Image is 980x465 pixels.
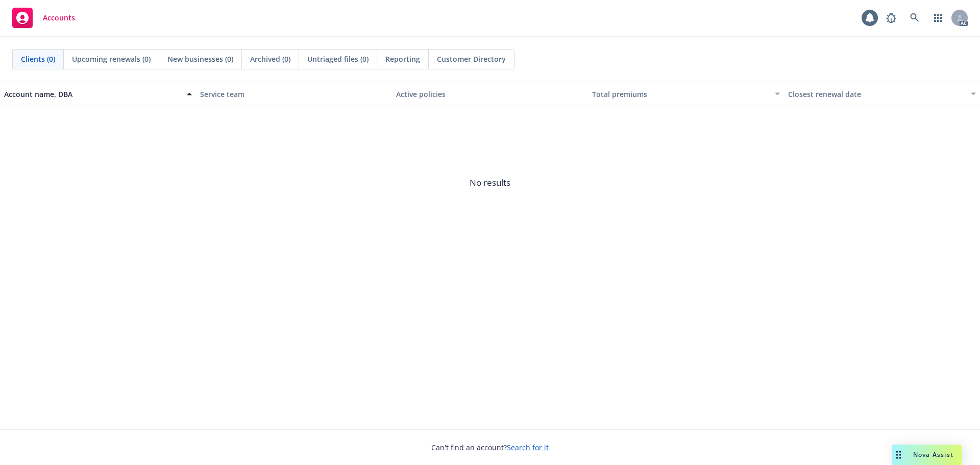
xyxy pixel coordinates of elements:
a: Switch app [928,8,948,28]
button: Service team [196,82,392,106]
div: Account name, DBA [4,89,181,100]
button: Active policies [392,82,588,106]
div: Closest renewal date [788,89,965,100]
div: Active policies [396,89,584,100]
span: Nova Assist [913,450,953,459]
span: New businesses (0) [167,54,233,64]
a: Search [904,8,925,28]
span: Clients (0) [21,54,55,64]
div: Drag to move [892,445,905,465]
button: Nova Assist [892,445,962,465]
a: Report a Bug [881,8,901,28]
button: Total premiums [588,82,784,106]
span: Upcoming renewals (0) [72,54,151,64]
a: Accounts [8,4,79,32]
span: Reporting [385,54,420,64]
span: Can't find an account? [431,442,549,453]
span: Untriaged files (0) [307,54,369,64]
div: Service team [200,89,388,100]
span: Archived (0) [250,54,290,64]
span: Accounts [43,14,75,22]
span: Customer Directory [437,54,506,64]
a: Search for it [507,443,549,452]
button: Closest renewal date [784,82,980,106]
div: Total premiums [592,89,769,100]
